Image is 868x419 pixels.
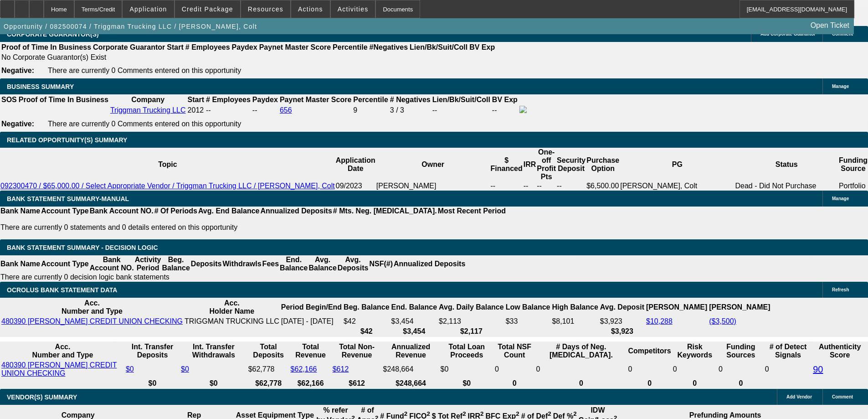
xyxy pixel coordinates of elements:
b: Corporate Guarantor [93,43,165,51]
button: Actions [291,0,330,18]
span: RELATED OPPORTUNITY(S) SUMMARY [7,136,127,144]
th: Beg. Balance [343,299,390,316]
a: 480390 [PERSON_NAME] CREDIT UNION CHECKING [1,361,117,377]
th: $612 [332,379,382,388]
td: $3,923 [600,317,645,326]
td: $62,778 [248,361,289,378]
th: NSF(#) [369,255,393,273]
td: -- [432,105,491,115]
th: Activity Period [134,255,162,273]
a: $0 [181,365,189,373]
span: -- [206,106,211,114]
th: Total Non-Revenue [332,342,382,360]
th: One-off Profit Pts [536,148,556,181]
th: Proof of Time In Business [18,95,109,104]
th: Low Balance [505,299,551,316]
td: No Corporate Guarantor(s) Exist [1,53,499,62]
th: $3,454 [391,327,437,336]
td: $6,500.00 [586,181,620,191]
span: Add Vendor [786,394,812,399]
th: $0 [180,379,247,388]
th: Funding Source [838,148,868,181]
span: Activities [338,5,369,13]
td: TRIGGMAN TRUCKING LLC [184,317,280,326]
th: [PERSON_NAME] [646,299,708,316]
b: Negative: [1,67,34,74]
th: $0 [125,379,180,388]
b: # Employees [185,43,230,51]
th: # Days of Neg. [MEDICAL_DATA]. [535,342,627,360]
td: Portfolio [838,181,868,191]
td: -- [556,181,586,191]
th: Avg. Daily Balance [438,299,504,316]
th: Acc. Number and Type [1,342,124,360]
sup: 2 [548,410,551,417]
td: 0 [673,361,717,378]
th: Avg. Deposits [337,255,369,273]
th: Deposits [190,255,222,273]
sup: 2 [480,410,483,417]
a: $0 [126,365,134,373]
sup: 2 [573,410,576,417]
td: $8,101 [551,317,598,326]
th: $ Financed [490,148,523,181]
a: $10,288 [646,317,673,325]
th: Annualized Deposits [260,207,332,216]
b: Negative: [1,120,34,128]
th: Annualized Deposits [393,255,466,273]
th: Funding Sources [718,342,764,360]
span: There are currently 0 Comments entered on this opportunity [48,67,241,74]
b: Paydex [252,96,278,103]
th: Account Type [41,255,89,273]
td: 0 [494,361,534,378]
b: Percentile [353,96,388,103]
a: ($3,500) [709,317,736,325]
th: Bank Account NO. [89,207,154,216]
th: Authenticity Score [812,342,867,360]
td: -- [252,105,278,115]
span: Bank Statement Summary - Decision Logic [7,244,158,251]
b: Company [131,96,164,103]
th: Avg. Deposit [600,299,645,316]
button: Resources [241,0,290,18]
th: Competitors [627,342,671,360]
th: Owner [376,148,490,181]
th: End. Balance [279,255,308,273]
a: 480390 [PERSON_NAME] CREDIT UNION CHECKING [1,317,183,325]
th: 0 [718,379,764,388]
td: [DATE] - [DATE] [281,317,342,326]
th: Proof of Time In Business [1,43,92,52]
th: Int. Transfer Deposits [125,342,180,360]
img: facebook-icon.png [519,106,527,113]
th: $3,923 [600,327,645,336]
th: Beg. Balance [161,255,190,273]
button: Application [123,0,174,18]
th: [PERSON_NAME] [709,299,770,316]
span: Resources [248,5,283,13]
span: BUSINESS SUMMARY [7,83,74,90]
span: Refresh [832,287,849,292]
a: $62,166 [291,365,317,373]
th: Fees [262,255,279,273]
b: Rep [187,411,201,419]
b: # Negatives [390,96,431,103]
th: PG [620,148,734,181]
span: Application [129,5,167,13]
b: #Negatives [370,43,408,51]
th: End. Balance [391,299,437,316]
th: High Balance [551,299,598,316]
b: Lien/Bk/Suit/Coll [410,43,467,51]
a: 656 [280,106,292,114]
th: Acc. Holder Name [184,299,280,316]
th: 0 [627,379,671,388]
th: Account Type [41,207,89,216]
td: $0 [440,361,493,378]
th: $62,166 [290,379,331,388]
th: SOS [1,95,17,104]
th: Total Loan Proceeds [440,342,493,360]
b: Paynet Master Score [280,96,351,103]
th: IRR [523,148,537,181]
span: Manage [832,84,849,89]
sup: 2 [426,410,430,417]
td: -- [490,181,523,191]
